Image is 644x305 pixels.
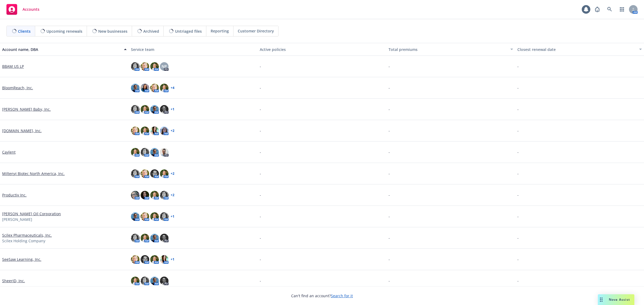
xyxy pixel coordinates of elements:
span: Untriaged files [175,28,202,34]
img: photo [150,84,159,92]
a: Caylent [2,149,16,155]
img: photo [150,212,159,221]
img: photo [141,62,149,71]
a: Miltenyi Biotec North America, Inc. [2,171,65,176]
a: Search [604,4,615,15]
button: Total premiums [386,43,515,56]
img: photo [141,148,149,157]
a: BBAM US LP [2,64,24,69]
span: - [389,128,390,133]
a: [PERSON_NAME] Oil Corporation [2,211,61,217]
img: photo [131,62,140,71]
button: Nova Assist [598,294,634,305]
a: Search for it [331,293,353,298]
span: Customer Directory [238,28,274,34]
img: photo [131,191,140,199]
img: photo [150,277,159,285]
img: photo [150,234,159,242]
a: [PERSON_NAME] Baby, Inc. [2,106,51,112]
img: photo [141,255,149,264]
span: - [517,85,519,91]
img: photo [160,105,169,114]
span: - [517,171,519,176]
span: NP [162,64,167,69]
button: Active policies [258,43,386,56]
img: photo [150,255,159,264]
img: photo [160,169,169,178]
img: photo [150,62,159,71]
img: photo [160,191,169,199]
a: Report a Bug [592,4,603,15]
span: Accounts [23,7,39,12]
div: Closest renewal date [517,47,636,52]
a: + 2 [171,172,174,175]
img: photo [141,105,149,114]
span: - [517,149,519,155]
span: Archived [143,28,159,34]
span: Clients [18,28,31,34]
span: - [260,85,261,91]
a: + 2 [171,194,174,197]
a: Switch app [617,4,627,15]
a: Scilex Pharmaceuticals, Inc. [2,232,52,238]
span: - [389,149,390,155]
span: - [260,128,261,133]
img: photo [141,127,149,135]
img: photo [160,84,169,92]
span: Upcoming renewals [46,28,82,34]
img: photo [160,127,169,135]
div: Account name, DBA [2,47,121,52]
span: - [389,192,390,198]
span: - [260,192,261,198]
img: photo [150,127,159,135]
span: - [517,235,519,241]
img: photo [131,169,140,178]
span: - [260,106,261,112]
img: photo [131,234,140,242]
span: - [260,214,261,219]
span: - [389,278,390,284]
a: + 4 [171,86,174,90]
a: Productiv Inc. [2,192,27,198]
span: - [517,214,519,219]
span: - [260,171,261,176]
img: photo [141,84,149,92]
a: SeeSaw Learning, Inc. [2,256,41,262]
span: - [389,85,390,91]
img: photo [131,148,140,157]
span: - [517,256,519,262]
img: photo [131,212,140,221]
span: - [260,256,261,262]
img: photo [160,234,169,242]
span: - [389,171,390,176]
div: Active policies [260,47,384,52]
span: - [517,106,519,112]
img: photo [160,212,169,221]
img: photo [160,255,169,264]
a: + 2 [171,129,174,132]
span: - [517,64,519,69]
span: Nova Assist [609,297,630,302]
div: Service team [131,47,255,52]
span: Reporting [211,28,229,34]
img: photo [150,169,159,178]
span: New businesses [98,28,127,34]
a: + 1 [171,258,174,261]
span: - [389,64,390,69]
img: photo [131,84,140,92]
img: photo [141,277,149,285]
span: - [260,278,261,284]
button: Service team [129,43,258,56]
a: + 1 [171,215,174,218]
span: - [517,128,519,133]
img: photo [141,169,149,178]
a: Accounts [4,2,42,17]
img: photo [160,277,169,285]
a: [DOMAIN_NAME], Inc. [2,128,42,133]
span: - [517,192,519,198]
img: photo [131,277,140,285]
a: + 1 [171,108,174,111]
a: BloomReach, Inc. [2,85,33,91]
img: photo [131,105,140,114]
span: - [260,149,261,155]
